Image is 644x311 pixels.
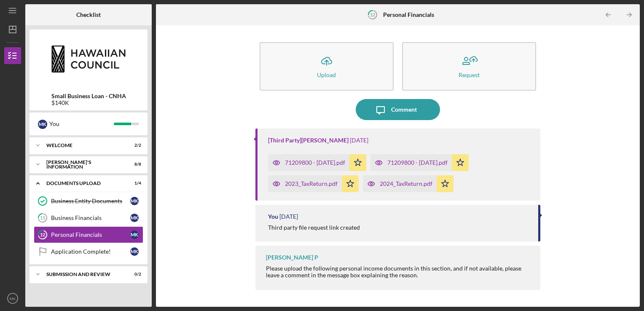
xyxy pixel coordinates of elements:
[130,231,139,239] div: M K
[380,180,432,187] div: 2024_TaxReturn.pdf
[51,198,130,204] div: Business Entity Documents
[51,99,126,106] div: $140K
[30,34,148,84] img: Product logo
[391,99,417,120] div: Comment
[268,224,360,231] div: Third party file request link created
[317,72,336,78] div: Upload
[126,162,141,167] div: 8 / 8
[279,213,298,220] time: 2025-08-08 22:19
[51,214,130,221] div: Business Financials
[370,12,375,17] tspan: 12
[285,159,345,166] div: 71209800 - [DATE].pdf
[301,137,349,144] a: [PERSON_NAME]
[459,72,480,78] div: Request
[49,117,114,131] div: You
[34,226,143,243] a: 12Personal FinancialsMK
[46,181,120,186] div: DOCUMENTS UPLOAD
[46,160,120,169] div: [PERSON_NAME]'S INFORMATION
[130,247,139,256] div: M K
[130,214,139,222] div: M K
[350,137,368,144] time: 2025-08-09 10:06
[130,197,139,205] div: M K
[370,154,469,171] button: 71209800 - [DATE].pdf
[40,232,45,238] tspan: 12
[38,120,47,129] div: M K
[260,42,394,91] button: Upload
[356,99,440,120] button: Comment
[126,272,141,277] div: 0 / 2
[4,290,21,307] button: MK
[51,248,130,255] div: Application Complete!
[266,254,318,261] div: [PERSON_NAME] P
[268,175,359,192] button: 2023_TaxReturn.pdf
[34,193,143,209] a: Business Entity DocumentsMK
[383,11,434,18] b: Personal Financials
[363,175,453,192] button: 2024_TaxReturn.pdf
[126,181,141,186] div: 1 / 4
[268,137,349,144] div: [Third Party]
[40,215,45,221] tspan: 11
[266,265,532,279] div: Please upload the following personal income documents in this section, and if not available, plea...
[285,180,338,187] div: 2023_TaxReturn.pdf
[10,296,16,301] text: MK
[268,213,278,220] div: You
[34,209,143,226] a: 11Business FinancialsMK
[76,11,101,18] b: Checklist
[402,42,536,91] button: Request
[34,243,143,260] a: Application Complete!MK
[46,143,120,148] div: WELCOME
[126,143,141,148] div: 2 / 2
[387,159,448,166] div: 71209800 - [DATE].pdf
[51,93,126,99] b: Small Business Loan - CNHA
[51,231,130,238] div: Personal Financials
[46,272,120,277] div: SUBMISSION AND REVIEW
[268,154,366,171] button: 71209800 - [DATE].pdf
